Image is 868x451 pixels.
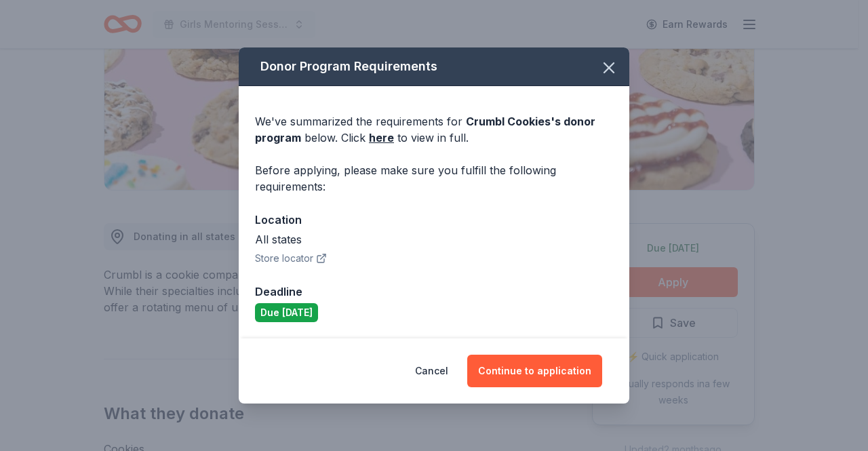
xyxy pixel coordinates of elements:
div: Deadline [255,283,613,300]
div: All states [255,231,613,248]
a: here [369,130,394,146]
div: Before applying, please make sure you fulfill the following requirements: [255,162,613,195]
button: Continue to application [467,355,602,387]
div: Location [255,211,613,229]
button: Cancel [415,355,448,387]
div: Donor Program Requirements [239,47,629,86]
button: Store locator [255,250,327,267]
div: Due [DATE] [255,303,318,322]
div: We've summarized the requirements for below. Click to view in full. [255,113,613,146]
